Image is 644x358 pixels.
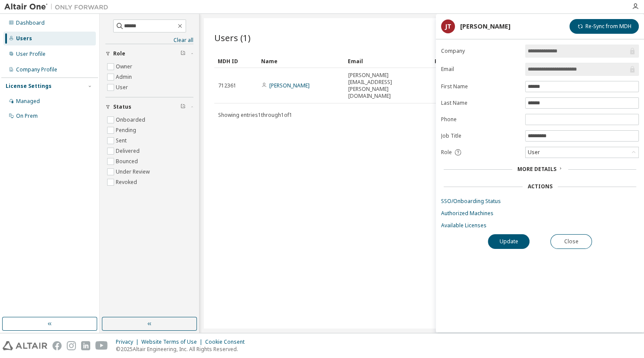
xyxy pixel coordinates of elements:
[81,341,90,350] img: linkedin.svg
[348,54,428,68] div: Email
[116,146,141,156] label: Delivered
[116,135,128,146] label: Sent
[141,339,205,345] div: Website Terms of Use
[105,37,193,44] a: Clear all
[116,156,140,167] label: Bounced
[116,167,151,177] label: Under Review
[16,98,40,105] div: Managed
[180,50,186,57] span: Clear filter
[460,23,510,30] div: [PERSON_NAME]
[3,341,47,350] img: altair_logo.svg
[441,66,520,73] label: Email
[105,97,193,116] button: Status
[6,83,52,90] div: License Settings
[116,72,134,82] label: Admin
[52,341,62,350] img: facebook.svg
[105,44,193,63] button: Role
[488,234,530,249] button: Update
[4,3,113,11] img: Altair One
[16,51,46,58] div: User Profile
[269,82,310,89] a: [PERSON_NAME]
[435,54,497,68] div: Phone
[528,183,552,190] div: Actions
[441,100,520,106] label: Last Name
[116,82,130,93] label: User
[116,177,139,187] label: Revoked
[116,61,134,72] label: Owner
[116,125,138,135] label: Pending
[441,222,639,229] a: Available Licenses
[218,54,254,68] div: MDH ID
[441,210,639,217] a: Authorized Machines
[16,113,38,119] div: On Prem
[441,149,452,156] span: Role
[16,19,45,26] div: Dashboard
[261,54,341,68] div: Name
[116,345,250,353] p: © 2025 Altair Engineering, Inc. All Rights Reserved.
[441,132,520,139] label: Job Title
[526,147,638,158] div: User
[16,35,32,42] div: Users
[180,103,186,110] span: Clear filter
[218,82,236,89] span: 712361
[95,341,108,350] img: youtube.svg
[67,341,76,350] img: instagram.svg
[441,48,520,55] label: Company
[441,198,639,205] a: SSO/Onboarding Status
[441,83,520,90] label: First Name
[205,339,250,345] div: Cookie Consent
[116,115,147,125] label: Onboarded
[441,19,455,33] div: JT
[116,339,141,345] div: Privacy
[16,66,57,73] div: Company Profile
[218,111,292,119] span: Showing entries 1 through 1 of 1
[526,148,541,157] div: User
[517,165,556,173] span: More Details
[113,103,131,110] span: Status
[441,116,520,123] label: Phone
[214,32,251,44] span: Users (1)
[113,50,125,57] span: Role
[550,234,592,249] button: Close
[348,72,427,100] span: [PERSON_NAME][EMAIL_ADDRESS][PERSON_NAME][DOMAIN_NAME]
[569,19,639,34] button: Re-Sync from MDH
